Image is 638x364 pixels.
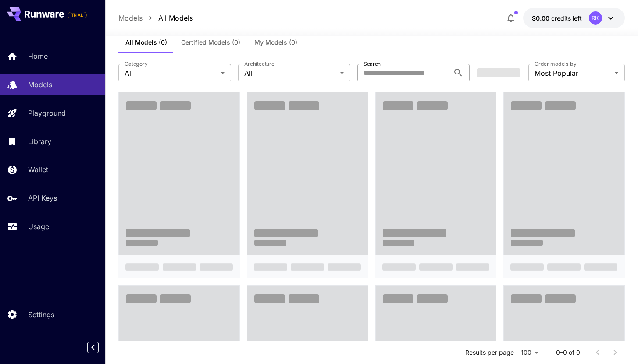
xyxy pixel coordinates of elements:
[68,12,86,18] span: TRIAL
[118,13,143,23] a: Models
[465,348,514,357] p: Results per page
[94,339,105,355] div: Collapse sidebar
[28,221,49,232] p: Usage
[532,14,551,22] span: $0.00
[556,348,580,357] p: 0–0 of 0
[535,60,576,67] label: Order models by
[125,60,148,67] label: Category
[244,60,274,67] label: Architecture
[28,193,57,203] p: API Keys
[589,11,602,25] div: RK
[181,39,240,46] span: Certified Models (0)
[158,13,193,23] a: All Models
[87,342,99,353] button: Collapse sidebar
[517,346,542,359] div: 100
[118,13,193,23] nav: breadcrumb
[523,8,625,28] button: $0.00RK
[68,10,87,20] span: Add your payment card to enable full platform functionality.
[244,68,336,78] span: All
[28,108,66,118] p: Playground
[28,51,48,61] p: Home
[125,39,167,46] span: All Models (0)
[28,164,48,175] p: Wallet
[254,39,297,46] span: My Models (0)
[125,68,217,78] span: All
[28,309,54,320] p: Settings
[551,14,582,22] span: credits left
[535,68,611,78] span: Most Popular
[28,136,51,147] p: Library
[28,79,52,90] p: Models
[364,60,381,67] label: Search
[532,14,582,23] div: $0.00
